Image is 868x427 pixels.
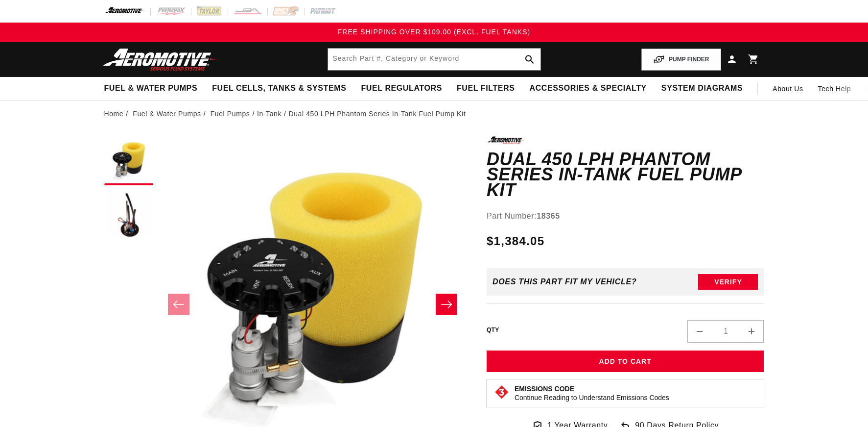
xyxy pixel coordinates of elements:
summary: Fuel Cells, Tanks & Systems [205,77,353,100]
button: PUMP FINDER [641,49,721,71]
button: Slide right [436,294,457,315]
span: Fuel Filters [457,83,515,94]
summary: Fuel & Water Pumps [97,77,205,100]
summary: Fuel Regulators [353,77,449,100]
h1: Dual 450 LPH Phantom Series In-Tank Fuel Pump Kit [487,151,764,198]
li: Dual 450 LPH Phantom Series In-Tank Fuel Pump Kit [289,108,466,119]
span: About Us [773,85,803,93]
summary: System Diagrams [654,77,750,100]
span: Tech Help [818,83,851,94]
summary: Accessories & Specialty [522,77,654,100]
summary: Fuel Filters [449,77,522,100]
p: Continue Reading to Understand Emissions Codes [515,393,669,402]
span: FREE SHIPPING OVER $109.00 (EXCL. FUEL TANKS) [338,28,530,36]
li: In-Tank [257,108,289,119]
a: Fuel & Water Pumps [133,108,201,119]
div: Does This part fit My vehicle? [493,277,637,286]
span: System Diagrams [661,83,743,94]
button: Add to Cart [487,351,764,373]
img: Emissions code [494,384,510,400]
button: Slide left [168,294,189,315]
img: Aeromotive [100,48,223,71]
a: Fuel Pumps [211,108,250,119]
button: Verify [698,274,758,290]
span: Fuel Cells, Tanks & Systems [212,83,346,94]
div: Part Number: [487,210,764,223]
strong: Emissions Code [515,385,574,393]
button: Emissions CodeContinue Reading to Understand Emissions Codes [515,384,669,402]
button: search button [519,49,540,70]
label: QTY [487,326,499,334]
input: Search by Part Number, Category or Keyword [328,49,540,70]
a: Home [104,108,124,119]
span: Fuel & Water Pumps [104,83,198,94]
nav: breadcrumbs [104,108,764,119]
a: About Us [765,77,810,100]
span: Accessories & Specialty [530,83,647,94]
strong: 18365 [537,212,560,220]
button: Load image 2 in gallery view [104,190,153,239]
span: $1,384.05 [487,232,544,250]
summary: Tech Help [811,77,859,100]
span: Fuel Regulators [361,83,442,94]
button: Load image 1 in gallery view [104,136,153,185]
